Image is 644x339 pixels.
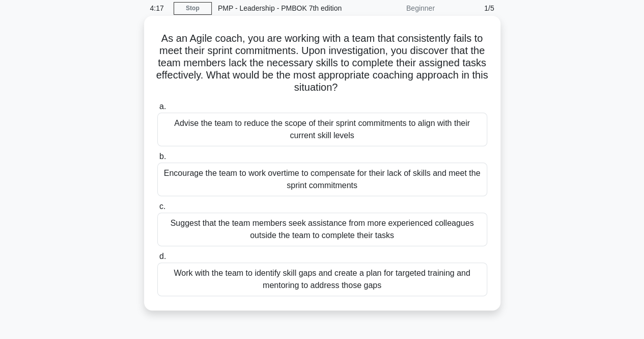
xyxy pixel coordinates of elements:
a: Stop [174,2,212,15]
span: b. [159,152,166,161]
h5: As an Agile coach, you are working with a team that consistently fails to meet their sprint commi... [156,32,488,94]
span: a. [159,102,166,111]
div: Suggest that the team members seek assistance from more experienced colleagues outside the team t... [157,213,487,246]
div: Advise the team to reduce the scope of their sprint commitments to align with their current skill... [157,113,487,146]
span: c. [159,202,165,211]
div: Encourage the team to work overtime to compensate for their lack of skills and meet the sprint co... [157,163,487,196]
span: d. [159,252,166,260]
div: Work with the team to identify skill gaps and create a plan for targeted training and mentoring t... [157,263,487,296]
